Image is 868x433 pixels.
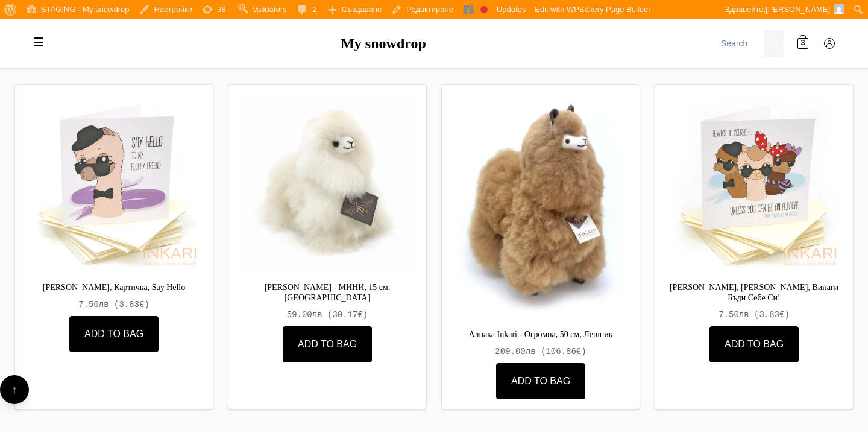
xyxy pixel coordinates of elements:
span: 3 [801,38,805,49]
a: 3 [791,31,815,55]
span: лв [739,310,749,320]
span: 209.00 [495,347,535,356]
span: лв [99,300,109,309]
button: Add to Bag [709,326,799,362]
span: € [576,347,581,356]
span: ( ) [327,310,368,320]
span: лв [526,347,536,356]
a: [PERSON_NAME], [PERSON_NAME], Винаги Бъди Себе Си! [665,283,843,303]
button: Add to Bag [69,316,159,352]
div: Focus keyphrase not set [480,6,488,13]
span: ( ) [541,347,587,356]
a: [PERSON_NAME] - МИНИ, 15 см, [GEOGRAPHIC_DATA] [238,283,417,303]
span: 106.86 [546,347,581,356]
span: 3.83 [759,310,784,320]
span: € [139,300,144,309]
img: Алпака Inkari, Картичка, Винаги Бъди Себе Си! [665,95,843,273]
span: 7.50 [78,300,108,309]
span: лв [312,310,322,320]
span: 30.17 [332,310,362,320]
span: 7.50 [719,310,749,320]
a: Алпака Inkari - Огромна, 50 см, Лешник [451,330,630,340]
input: Search [716,30,764,57]
span: ( ) [754,310,790,320]
img: Алпака Inkari - Огромна, 50 см, Лешник [451,95,630,320]
button: Add to Bag [496,363,585,399]
a: My snowdrop [341,36,426,51]
button: Add to Bag [283,326,372,362]
span: € [357,310,362,320]
span: ( ) [114,300,149,309]
span: 3.83 [119,300,144,309]
span: € [779,310,784,320]
img: Алпака Inkari - МИНИ, 15 см, Сахара [238,95,417,273]
label: Toggle mobile menu [27,30,51,54]
span: 59.00 [287,310,322,320]
img: Алпака Inkari, Картичка, Say Hello [25,95,203,273]
span: [PERSON_NAME] [766,5,830,14]
a: [PERSON_NAME], Картичка, Say Hello [25,283,203,293]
